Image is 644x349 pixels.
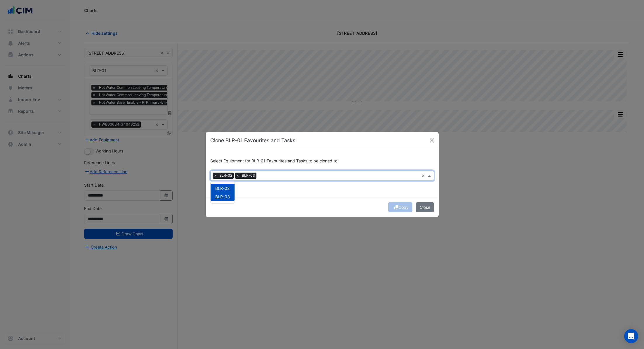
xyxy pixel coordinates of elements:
h6: Select Equipment for BLR-01 Favourites and Tasks to be cloned to [210,159,434,164]
span: BLR-02 [215,186,230,191]
span: × [235,173,240,178]
button: Close [416,202,434,212]
div: Open Intercom Messenger [624,329,638,343]
span: × [213,173,218,178]
span: BLR-03 [240,173,256,178]
div: Options List [211,182,235,203]
span: BLR-02 [218,173,234,178]
button: Close [428,136,436,145]
span: Clear [421,173,426,179]
h5: Clone BLR-01 Favourites and Tasks [210,137,295,144]
button: Select All [210,181,228,188]
span: BLR-03 [215,194,230,199]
